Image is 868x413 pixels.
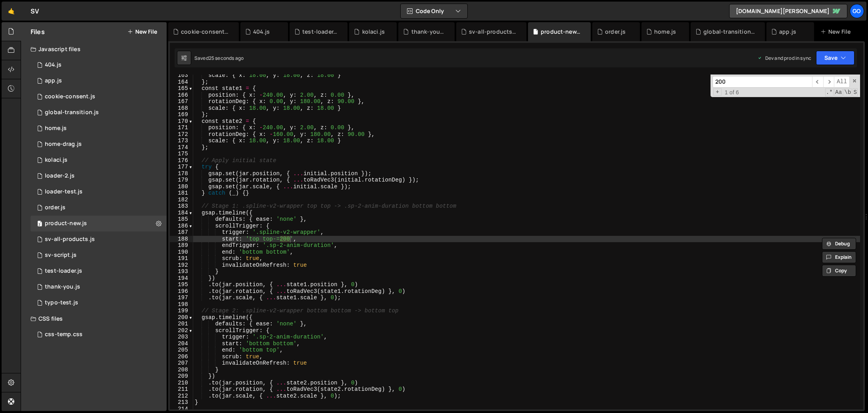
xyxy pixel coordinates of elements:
div: 176 [170,157,193,164]
div: 14248/41299.js [31,200,167,216]
div: CSS files [21,311,167,327]
div: 202 [170,327,193,334]
div: kolaci.js [362,28,385,36]
span: 1 of 6 [722,89,742,96]
div: 14248/46529.js [31,263,167,279]
div: 172 [170,131,193,138]
div: 207 [170,360,193,367]
div: 181 [170,190,193,197]
div: 14248/38152.js [31,73,167,89]
div: 25 seconds ago [209,55,244,61]
div: 208 [170,367,193,373]
div: 167 [170,98,193,105]
div: 211 [170,386,193,393]
div: 14248/46958.js [31,89,167,105]
div: Saved [194,55,244,61]
div: 212 [170,393,193,400]
div: 168 [170,105,193,112]
div: cookie-consent.js [45,93,95,100]
div: 200 [170,314,193,321]
div: 198 [170,301,193,308]
span: Whole Word Search [843,88,852,96]
div: 14248/40457.js [31,136,167,152]
h2: Files [31,27,45,36]
div: css-temp.css [45,331,83,338]
span: CaseSensitive Search [834,88,843,96]
div: 199 [170,308,193,314]
div: 191 [170,255,193,262]
div: 169 [170,111,193,118]
div: 14248/39945.js [31,216,167,231]
div: 210 [170,380,193,386]
div: 204 [170,340,193,347]
input: Search for [712,76,812,88]
div: New File [820,28,854,36]
div: 193 [170,268,193,275]
div: 177 [170,164,193,170]
div: sv-script.js [45,252,77,259]
div: 186 [170,223,193,229]
div: 175 [170,151,193,157]
div: go [850,4,864,18]
div: 203 [170,334,193,340]
div: home-drag.js [45,141,82,148]
a: [DOMAIN_NAME][PERSON_NAME] [729,4,847,18]
div: product-new.js [45,220,87,227]
div: 14248/38037.css [31,327,167,342]
div: test-loader.js [45,268,82,275]
div: 173 [170,138,193,144]
button: Copy [822,265,856,277]
div: thank-you.js [45,283,80,291]
div: 185 [170,216,193,223]
button: New File [127,29,157,35]
span: Alt-Enter [834,76,850,88]
div: 214 [170,406,193,413]
div: test-loader.js [302,28,338,36]
span: ​ [812,76,823,88]
div: Dev and prod in sync [757,55,811,61]
div: Javascript files [21,41,167,57]
div: order.js [605,28,626,36]
div: product-new.js [541,28,581,36]
div: kolaci.js [45,157,67,164]
div: 197 [170,294,193,301]
div: sv-all-products.js [469,28,517,36]
div: 183 [170,203,193,210]
div: 404.js [253,28,270,36]
div: 14248/36561.js [31,247,167,263]
div: 201 [170,321,193,327]
div: 188 [170,236,193,243]
div: order.js [45,204,65,211]
div: 192 [170,262,193,269]
div: global-transition.js [703,28,755,36]
div: 14248/41685.js [31,105,167,120]
div: 14248/36682.js [31,231,167,247]
div: 196 [170,288,193,295]
div: 179 [170,177,193,184]
div: 14248/43355.js [31,295,167,311]
div: 190 [170,249,193,256]
div: loader-2.js [45,172,75,180]
div: 170 [170,118,193,125]
div: loader-test.js [45,188,83,195]
div: 14248/45841.js [31,152,167,168]
div: home.js [654,28,676,36]
span: ​ [823,76,834,88]
button: Save [816,51,855,65]
div: app.js [45,77,62,84]
div: thank-you.js [411,28,445,36]
button: Debug [822,238,856,250]
div: 189 [170,242,193,249]
div: global-transition.js [45,109,99,116]
div: 404.js [45,61,61,69]
div: 14248/42099.js [31,279,167,295]
span: Toggle Replace mode [713,88,722,96]
div: 213 [170,399,193,406]
div: 164 [170,79,193,86]
div: 180 [170,184,193,190]
div: cookie-consent.js [181,28,229,36]
div: 187 [170,229,193,236]
div: app.js [779,28,796,36]
div: 165 [170,85,193,92]
a: 🤙 [2,2,21,21]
